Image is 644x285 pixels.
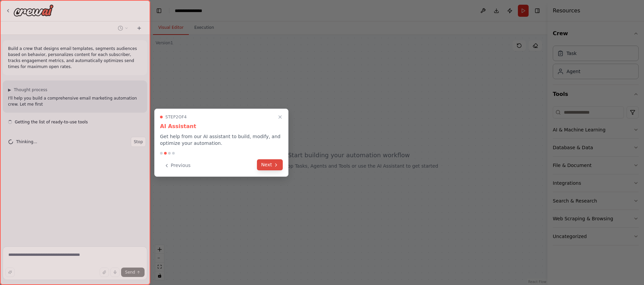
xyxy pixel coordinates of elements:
button: Hide left sidebar [154,6,164,15]
button: Previous [160,160,195,171]
button: Close walkthrough [276,113,284,121]
h3: AI Assistant [160,122,283,130]
span: Step 2 of 4 [165,114,187,120]
button: Next [257,159,283,170]
p: Get help from our AI assistant to build, modify, and optimize your automation. [160,133,283,147]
